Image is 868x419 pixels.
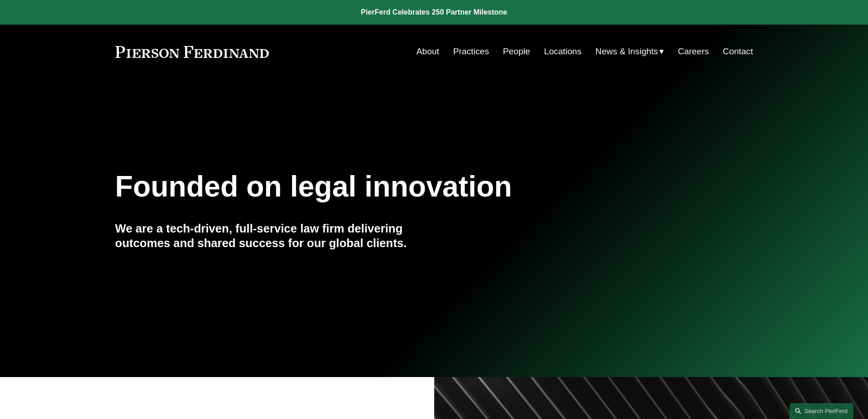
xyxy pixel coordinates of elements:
a: Careers [678,43,709,60]
h4: We are a tech-driven, full-service law firm delivering outcomes and shared success for our global... [115,221,434,251]
a: Practices [453,43,489,60]
a: About [416,43,439,60]
a: Search this site [790,403,853,419]
a: folder dropdown [596,43,664,60]
h1: Founded on legal innovation [115,170,647,203]
a: Contact [723,43,753,60]
a: Locations [544,43,581,60]
span: News & Insights [596,44,658,60]
a: People [503,43,530,60]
